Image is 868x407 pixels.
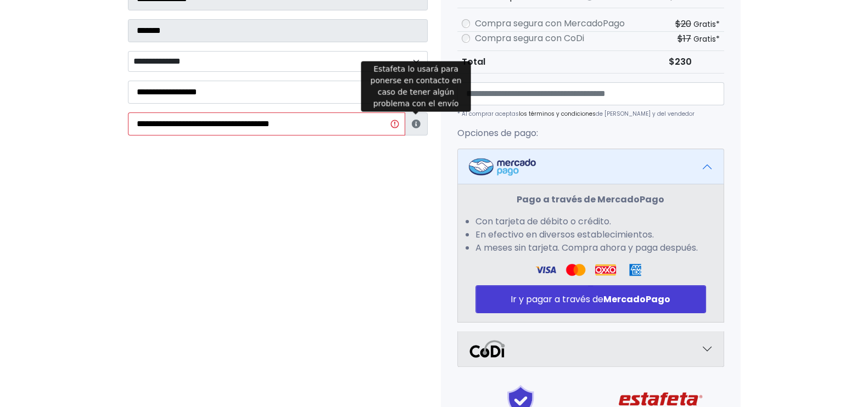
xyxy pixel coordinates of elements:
img: Visa Logo [535,263,556,276]
input: Información inválida [128,112,405,135]
label: Compra segura con CoDi [475,32,584,45]
button: Ir y pagar a través deMercadoPago [475,285,706,313]
p: * Al comprar aceptas de [PERSON_NAME] y del vendedor [457,110,724,118]
small: Gratis* [693,33,720,44]
s: $17 [677,32,691,45]
li: Con tarjeta de débito o crédito. [475,215,706,228]
label: Compra segura con MercadoPago [475,17,625,30]
s: $20 [675,18,691,30]
div: Estafeta lo usará para ponerse en contacto en caso de tener algún problema con el envío [361,61,471,111]
th: Total [457,51,664,74]
img: Amex Logo [625,263,646,276]
li: A meses sin tarjeta. Compra ahora y paga después. [475,241,706,255]
img: Codi Logo [469,340,506,358]
i: Estafeta lo usará para ponerse en contacto en caso de tener algún problema con el envío [412,120,421,128]
small: Gratis* [693,19,720,30]
p: Opciones de pago: [457,127,724,140]
strong: Pago a través de MercadoPago [517,193,664,206]
img: Mercadopago Logo [469,158,536,176]
strong: MercadoPago [603,293,670,306]
a: los términos y condiciones [519,110,596,118]
img: Oxxo Logo [595,263,616,276]
td: $230 [664,51,724,74]
img: Visa Logo [565,263,586,276]
li: En efectivo en diversos establecimientos. [475,228,706,241]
